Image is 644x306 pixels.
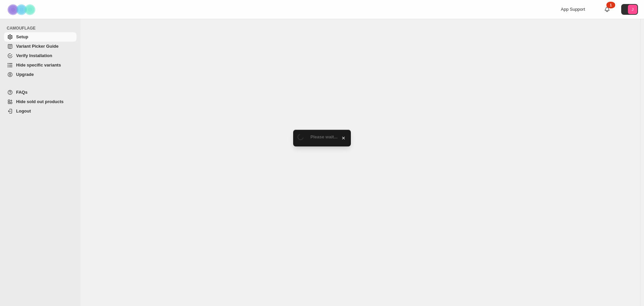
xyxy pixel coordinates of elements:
span: Avatar with initials J [628,5,637,14]
a: Verify Installation [4,51,76,60]
span: Hide specific variants [16,62,61,68]
a: Logout [4,106,76,116]
text: J [632,7,634,11]
a: Variant Picker Guide [4,42,76,51]
a: FAQs [4,88,76,97]
span: App Support [561,7,585,12]
button: Avatar with initials J [621,4,638,15]
a: 1 [604,6,610,13]
span: Hide sold out products [16,99,64,104]
span: Setup [16,34,28,39]
a: Hide sold out products [4,97,76,106]
span: Logout [16,108,31,114]
a: Upgrade [4,70,76,79]
span: CAMOUFLAGE [7,26,77,31]
img: Camouflage [5,0,39,19]
div: 1 [606,2,615,8]
span: Upgrade [16,72,34,77]
span: Please wait... [311,134,338,139]
span: FAQs [16,90,28,95]
span: Variant Picker Guide [16,44,58,49]
a: Setup [4,32,76,42]
a: Hide specific variants [4,60,76,70]
span: Verify Installation [16,53,52,58]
